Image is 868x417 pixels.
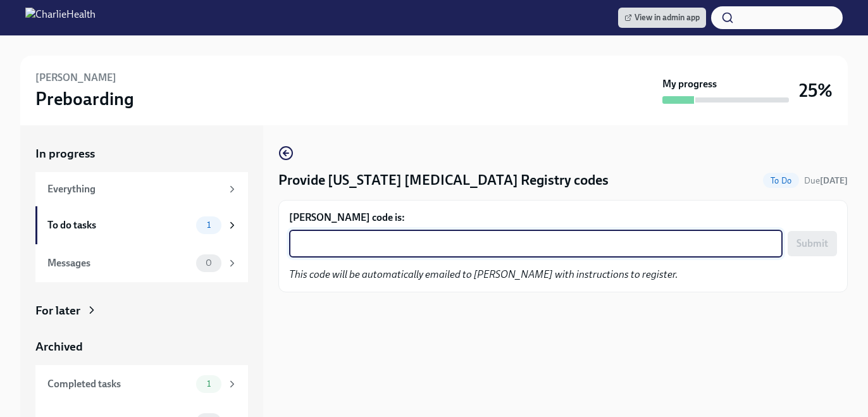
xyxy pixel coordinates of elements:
a: For later [35,302,248,319]
a: Everything [35,172,248,206]
div: For later [35,302,80,319]
a: Completed tasks1 [35,365,248,403]
span: Due [804,175,848,186]
span: October 15th, 2025 08:00 [804,175,848,187]
em: This code will be automatically emailed to [PERSON_NAME] with instructions to register. [289,268,678,280]
span: 1 [199,220,218,230]
strong: My progress [662,77,717,91]
span: 0 [198,258,220,268]
div: Messages [47,256,191,270]
span: 1 [199,379,218,389]
h3: Preboarding [35,87,134,110]
span: View in admin app [624,11,700,24]
h4: Provide [US_STATE] [MEDICAL_DATA] Registry codes [278,171,609,190]
a: View in admin app [618,8,706,28]
h3: 25% [799,79,833,102]
div: Everything [47,182,221,196]
strong: [DATE] [820,175,848,186]
label: [PERSON_NAME] code is: [289,211,837,225]
div: Completed tasks [47,377,191,391]
span: To Do [763,176,799,185]
div: To do tasks [47,218,191,232]
a: Archived [35,339,248,355]
a: To do tasks1 [35,206,248,244]
a: In progress [35,146,248,162]
a: Messages0 [35,244,248,282]
h6: [PERSON_NAME] [35,71,116,85]
img: CharlieHealth [25,8,96,28]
